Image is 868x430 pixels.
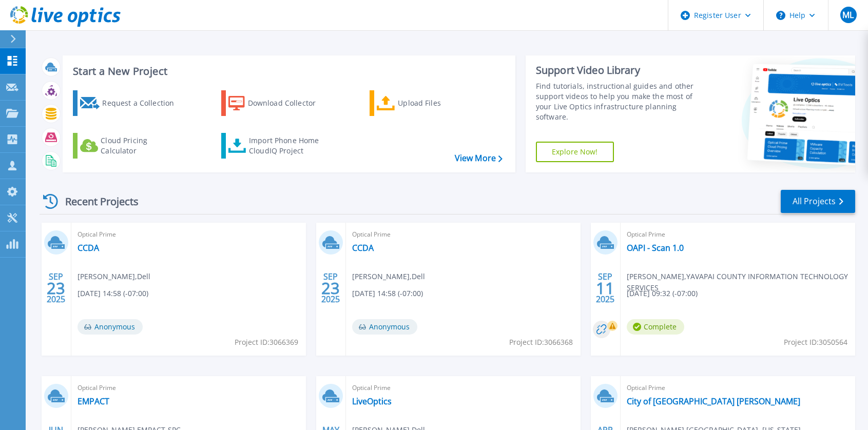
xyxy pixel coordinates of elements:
[221,90,336,116] a: Download Collector
[536,81,703,122] div: Find tutorials, instructional guides and other support videos to help you make the most of your L...
[352,288,423,299] span: [DATE] 14:58 (-07:00)
[101,135,183,156] div: Cloud Pricing Calculator
[627,382,849,394] span: Optical Prime
[536,142,614,162] a: Explore Now!
[47,284,65,292] span: 23
[509,337,573,348] span: Project ID: 3066368
[627,229,849,240] span: Optical Prime
[595,269,615,307] div: SEP 2025
[455,153,503,163] a: View More
[627,271,855,294] span: [PERSON_NAME] , YAVAPAI COUNTY INFORMATION TECHNOLOGY SERVICES
[78,243,99,253] a: CCDA
[781,190,855,213] a: All Projects
[78,271,150,282] span: [PERSON_NAME] , Dell
[73,90,187,116] a: Request a Collection
[249,135,329,156] div: Import Phone Home CloudIQ Project
[352,271,425,282] span: [PERSON_NAME] , Dell
[73,133,187,159] a: Cloud Pricing Calculator
[352,319,417,335] span: Anonymous
[352,382,574,394] span: Optical Prime
[102,93,184,113] div: Request a Collection
[321,284,340,292] span: 23
[78,396,109,406] a: EMPACT
[78,288,148,299] span: [DATE] 14:58 (-07:00)
[248,93,330,113] div: Download Collector
[627,288,698,299] span: [DATE] 09:32 (-07:00)
[321,269,340,307] div: SEP 2025
[352,229,574,240] span: Optical Prime
[842,11,854,19] span: ML
[78,229,300,240] span: Optical Prime
[370,90,484,116] a: Upload Files
[627,319,684,335] span: Complete
[627,243,684,253] a: OAPI - Scan 1.0
[784,337,847,348] span: Project ID: 3050564
[40,189,152,214] div: Recent Projects
[78,319,143,335] span: Anonymous
[78,382,300,394] span: Optical Prime
[73,66,502,77] h3: Start a New Project
[352,396,392,406] a: LiveOptics
[596,284,614,292] span: 11
[627,396,800,406] a: City of [GEOGRAPHIC_DATA] [PERSON_NAME]
[398,93,480,113] div: Upload Files
[46,269,66,307] div: SEP 2025
[536,64,703,77] div: Support Video Library
[352,243,374,253] a: CCDA
[235,337,298,348] span: Project ID: 3066369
